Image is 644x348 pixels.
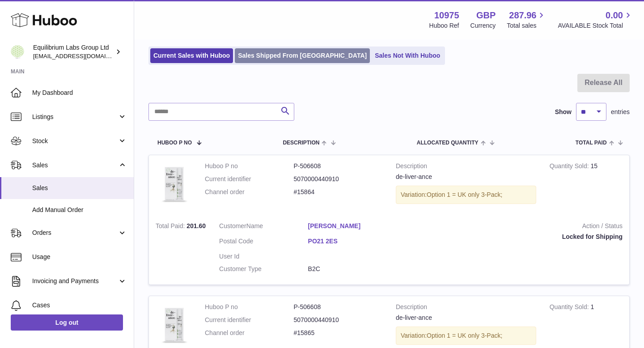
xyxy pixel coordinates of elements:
td: 15 [543,155,629,215]
span: Cases [32,301,127,310]
a: [PERSON_NAME] [308,222,397,230]
dt: Channel order [205,188,294,196]
span: Description [283,140,319,146]
dd: P-506608 [294,162,383,170]
dt: User Id [219,252,308,261]
span: Total sales [507,21,547,30]
strong: Description [396,303,536,314]
span: Huboo P no [157,140,192,146]
dt: Postal Code [219,237,308,248]
img: huboo@equilibriumlabs.com [11,45,24,59]
span: entries [611,108,630,116]
div: Huboo Ref [429,21,459,30]
div: Locked for Shipping [410,233,623,241]
dt: Huboo P no [205,303,294,311]
div: Equilibrium Labs Group Ltd [33,43,114,60]
dt: Name [219,222,308,233]
div: de-liver-ance [396,173,536,181]
a: PO21 2ES [308,237,397,246]
dd: 5070000440910 [294,316,383,324]
span: Stock [32,137,118,145]
dt: Huboo P no [205,162,294,170]
span: Usage [32,253,127,261]
span: Customer [219,222,246,229]
span: Sales [32,161,118,170]
a: Sales Shipped From [GEOGRAPHIC_DATA] [235,48,370,63]
span: Listings [32,113,118,121]
div: de-liver-ance [396,314,536,322]
span: Option 1 = UK only 3-Pack; [427,332,502,339]
img: 3PackDeliverance_Front.jpg [156,303,191,347]
a: Sales Not With Huboo [372,48,443,63]
strong: Action / Status [410,222,623,233]
strong: Total Paid [156,222,186,232]
div: Currency [470,21,496,30]
dd: P-506608 [294,303,383,311]
span: AVAILABLE Stock Total [558,21,633,30]
span: Option 1 = UK only 3-Pack; [427,191,502,198]
span: 0.00 [606,9,623,21]
span: My Dashboard [32,89,127,97]
dd: #15865 [294,329,383,337]
strong: 10975 [434,9,459,21]
strong: Quantity Sold [550,303,591,313]
strong: GBP [476,9,496,21]
a: 287.96 Total sales [507,9,547,30]
dd: #15864 [294,188,383,196]
span: [EMAIL_ADDRESS][DOMAIN_NAME] [33,52,131,59]
dd: B2C [308,265,397,273]
dt: Current identifier [205,175,294,183]
div: Variation: [396,327,536,345]
dt: Current identifier [205,316,294,324]
label: Show [555,108,572,116]
span: 287.96 [509,9,536,21]
dt: Channel order [205,329,294,337]
span: 201.60 [186,222,206,229]
dt: Customer Type [219,265,308,273]
a: 0.00 AVAILABLE Stock Total [558,9,633,30]
span: Sales [32,184,127,192]
span: ALLOCATED Quantity [417,140,479,146]
dd: 5070000440910 [294,175,383,183]
strong: Description [396,162,536,173]
a: Log out [11,314,123,331]
span: Total paid [576,140,607,146]
span: Orders [32,229,118,237]
strong: Quantity Sold [550,162,591,172]
span: Invoicing and Payments [32,277,118,285]
img: 3PackDeliverance_Front.jpg [156,162,191,206]
a: Current Sales with Huboo [150,48,233,63]
span: Add Manual Order [32,206,127,214]
div: Variation: [396,186,536,204]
